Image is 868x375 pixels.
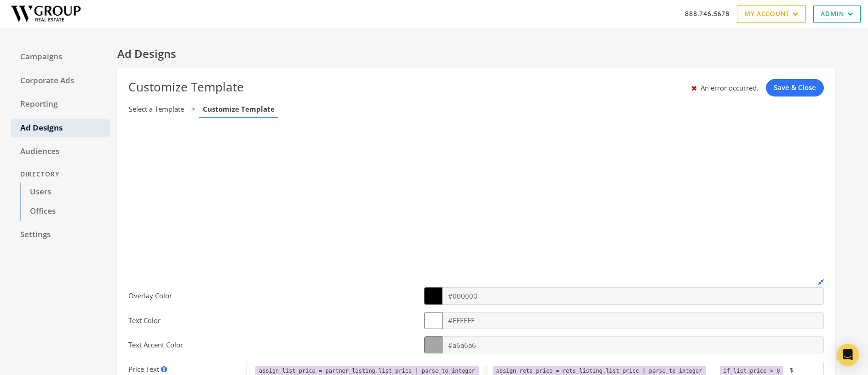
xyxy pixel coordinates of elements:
a: Settings [11,225,110,244]
span: assign rets_price = rets_listing.list_price | parse_to_integer [496,368,702,374]
label: Overlay Color [121,287,417,304]
h3: Customize Template [128,79,824,95]
span: An error occurred. [691,79,759,97]
button: Shrink Editor [816,277,824,287]
button: Save & Close [766,79,824,96]
a: My Account [737,6,806,23]
span: $ [789,365,793,375]
label: Text Accent Color [121,336,417,353]
a: 888.746.5678 [685,9,730,18]
h1: Ad Designs [117,46,835,61]
div: Directory [11,166,110,183]
div: Open Intercom Messenger [837,344,859,366]
a: Campaigns [11,47,110,67]
label: Text Color [121,312,417,329]
a: Ad Designs [11,119,110,138]
span: if list_price > 0 [724,368,780,374]
a: Select a Template [125,102,188,116]
a: > [188,102,199,116]
a: Users [20,182,110,202]
a: Reporting [11,95,110,114]
a: Corporate Ads [11,71,110,91]
img: Adwerx [7,2,84,25]
a: Admin [813,6,861,23]
a: Audiences [11,142,110,161]
a: Offices [20,202,110,221]
span: assign list_price = partner_listing.list_price | parse_to_integer [259,368,475,374]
